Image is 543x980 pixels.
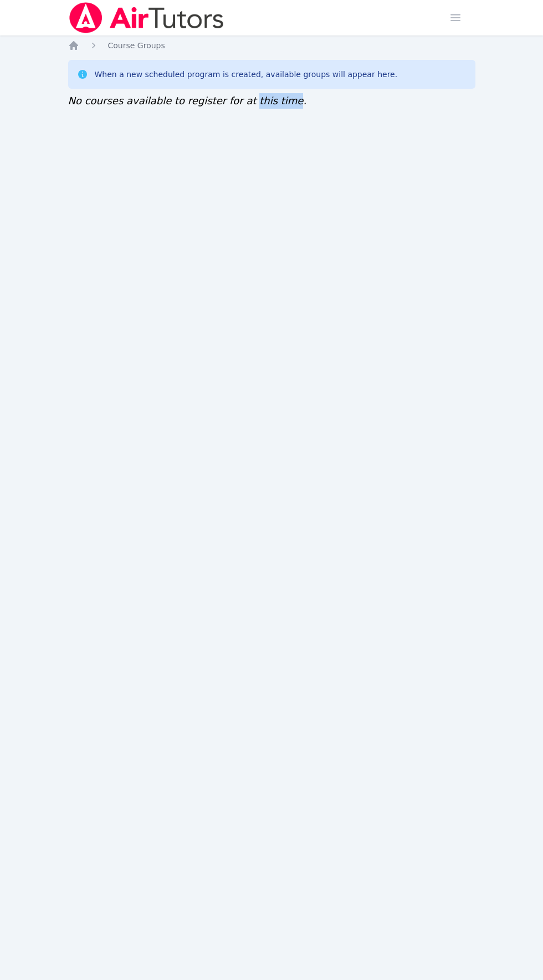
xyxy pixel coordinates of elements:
[68,95,307,106] span: No courses available to register for at this time.
[108,41,165,50] span: Course Groups
[95,69,398,80] div: When a new scheduled program is created, available groups will appear here.
[108,40,165,51] a: Course Groups
[68,2,225,33] img: Air Tutors
[68,40,475,51] nav: Breadcrumb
